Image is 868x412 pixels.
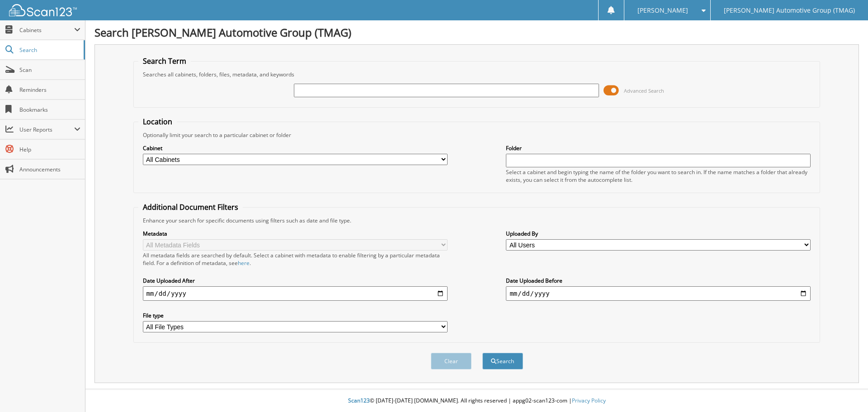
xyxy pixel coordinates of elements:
label: Metadata [143,230,448,237]
button: Search [482,353,523,369]
legend: Location [138,117,177,127]
label: Date Uploaded Before [506,277,811,284]
div: Enhance your search for specific documents using filters such as date and file type. [138,217,816,224]
span: Reminders [19,86,80,94]
label: Date Uploaded After [143,277,448,284]
a: Privacy Policy [572,397,606,404]
h1: Search [PERSON_NAME] Automotive Group (TMAG) [94,25,859,40]
div: Searches all cabinets, folders, files, metadata, and keywords [138,71,816,78]
span: Bookmarks [19,106,80,114]
label: File type [143,312,448,319]
div: Select a cabinet and begin typing the name of the folder you want to search in. If the name match... [506,168,811,184]
label: Cabinet [143,144,448,152]
span: Scan [19,66,80,74]
legend: Additional Document Filters [138,202,243,212]
a: here [238,259,250,267]
input: end [506,286,811,301]
label: Folder [506,144,811,152]
input: start [143,286,448,301]
div: All metadata fields are searched by default. Select a cabinet with metadata to enable filtering b... [143,251,448,267]
span: Search [19,46,79,54]
label: Uploaded By [506,230,811,237]
span: Announcements [19,166,80,173]
span: Help [19,146,80,153]
span: [PERSON_NAME] [637,8,688,13]
span: User Reports [19,126,74,133]
legend: Search Term [138,56,191,66]
span: [PERSON_NAME] Automotive Group (TMAG) [724,8,855,13]
img: scan123-logo-white.svg [9,4,77,16]
span: Scan123 [348,397,370,404]
div: © [DATE]-[DATE] [DOMAIN_NAME]. All rights reserved | appg02-scan123-com | [85,390,868,412]
div: Optionally limit your search to a particular cabinet or folder [138,131,816,139]
button: Clear [431,353,472,369]
span: Cabinets [19,26,74,34]
span: Advanced Search [624,87,664,94]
